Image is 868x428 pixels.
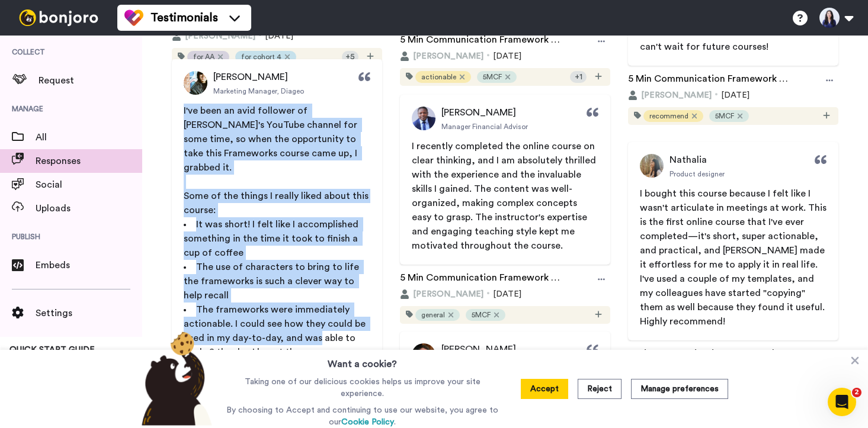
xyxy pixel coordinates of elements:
[223,404,501,428] p: By choosing to Accept and continuing to use our website, you agree to our .
[36,201,142,215] span: Uploads
[184,220,361,258] span: It was short! I felt like I accomplished something in the time it took to finish a cup of coffee
[578,379,622,399] button: Reject
[14,9,103,26] img: bj-logo-header-white.svg
[341,418,394,426] a: Cookie Policy
[39,73,142,88] span: Request
[184,191,371,215] span: Some of the things I really liked about this course:
[150,9,218,26] span: Testimonials
[400,50,610,62] div: [DATE]
[400,50,483,62] button: [PERSON_NAME]
[400,288,483,300] button: [PERSON_NAME]
[184,305,368,357] span: The frameworks were immediately actionable. I could see how they could be used in my day-to-day, ...
[483,72,502,82] span: 5MCF
[213,70,288,84] span: [PERSON_NAME]
[413,50,483,62] span: [PERSON_NAME]
[631,379,728,399] button: Manage preferences
[441,122,528,131] span: Manager Financial Advisor
[640,154,664,178] img: Profile Picture
[184,106,360,172] span: I've been an avid follower of [PERSON_NAME]'s YouTube channel for some time, so when the opportun...
[36,306,142,320] span: Settings
[412,107,435,130] img: Profile Picture
[628,72,789,89] a: 5 Min Communication Framework Testimonial
[828,388,856,416] iframe: Intercom live chat
[342,51,358,63] div: + 5
[36,178,142,192] span: Social
[184,71,207,95] img: Profile Picture
[36,258,142,272] span: Embeds
[670,153,707,167] span: Nathalia
[213,86,304,96] span: Marketing Manager, Diageo
[570,71,587,83] div: + 1
[641,89,712,101] span: [PERSON_NAME]
[670,169,725,179] span: Product designer
[640,189,829,326] span: I bought this course because I felt like I wasn't articulate in meetings at work. This is the fir...
[124,8,143,27] img: tm-color.svg
[521,379,568,399] button: Accept
[400,288,610,300] div: [DATE]
[421,72,456,82] span: actionable
[400,271,561,288] a: 5 Min Communication Framework Testimonial
[184,262,361,300] span: The use of characters to bring to life the frameworks is such a clever way to help recall
[185,30,255,42] span: [PERSON_NAME]
[9,346,95,354] span: QUICK START GUIDE
[36,154,142,168] span: Responses
[193,52,214,62] span: for AA
[172,30,382,42] div: [DATE]
[628,89,712,101] button: [PERSON_NAME]
[715,111,734,121] span: 5MCF
[421,310,445,320] span: general
[441,105,516,120] span: [PERSON_NAME]
[628,346,789,364] a: 5 Min Communication Framework Testimonial
[241,52,281,62] span: for cohort 4
[36,130,142,144] span: All
[628,89,838,101] div: [DATE]
[413,288,483,300] span: [PERSON_NAME]
[441,342,516,356] span: [PERSON_NAME]
[131,331,219,426] img: bear-with-cookie.png
[223,376,501,400] p: Taking one of our delicious cookies helps us improve your site experience.
[852,388,861,397] span: 2
[472,310,491,320] span: 5MCF
[412,343,435,367] img: Profile Picture
[649,111,688,121] span: recommend
[412,141,598,250] span: I recently completed the online course on clear thinking, and I am absolutely thrilled with the e...
[172,30,255,42] button: [PERSON_NAME]
[328,350,397,371] h3: Want a cookie?
[400,33,561,50] a: 5 Min Communication Framework Testimonial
